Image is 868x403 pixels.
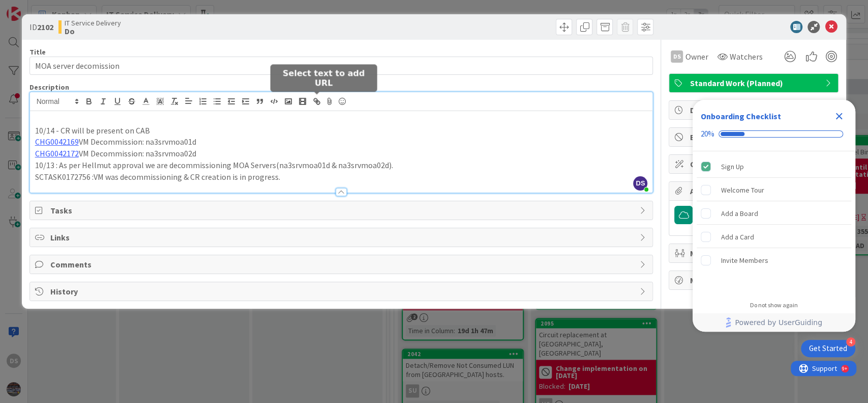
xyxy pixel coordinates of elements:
div: Add a Card is incomplete. [697,226,851,248]
p: VM Decommission: na3srvmoa01d [35,136,648,148]
span: Custom Fields [690,158,820,170]
div: Welcome Tour [721,184,764,196]
div: Invite Members is incomplete. [697,249,851,272]
div: Checklist items [693,151,855,294]
span: History [50,285,635,298]
a: CHG0042169 [35,137,79,147]
span: Links [50,231,635,244]
div: Close Checklist [831,108,847,124]
div: Invite Members [721,254,768,266]
div: Checklist progress: 20% [701,129,847,139]
div: Welcome Tour is incomplete. [697,179,851,201]
div: Onboarding Checklist [701,110,781,122]
p: 10/13 : As per Hellmut approval we are decommissioning MOA Servers(na3srvmoa01d & na3srvmoa02d). [35,159,648,171]
div: 9+ [51,4,56,12]
div: Add a Board is incomplete. [697,202,851,225]
p: SCTASK0172756 :VM was decommissioning & CR creation is in progress. [35,171,648,183]
h5: Select text to add URL [275,68,373,88]
div: Do not show again [750,301,798,309]
div: DS [671,50,683,63]
div: 4 [846,337,855,346]
a: CHG0042172 [35,148,79,158]
p: VM Decommission: na3srvmoa02d [35,148,648,159]
span: ID [29,21,53,33]
span: Watchers [729,50,762,63]
span: Metrics [690,274,820,286]
div: Add a Card [721,231,754,243]
span: Dates [690,104,820,116]
p: 10/14 - CR will be present on CAB [35,125,648,137]
div: Sign Up is complete. [697,155,851,178]
span: Attachments [690,185,820,197]
span: Mirrors [690,247,820,259]
label: Title [29,47,46,57]
span: Block [690,131,820,143]
input: type card name here... [29,57,653,75]
div: Sign Up [721,160,744,173]
div: 20% [701,129,714,139]
span: Powered by UserGuiding [735,316,822,329]
div: Get Started [809,343,847,354]
div: Checklist Container [693,100,855,332]
a: Powered by UserGuiding [698,313,850,332]
b: 2102 [37,22,53,32]
div: Footer [693,313,855,332]
span: Support [21,2,46,14]
span: IT Service Delivery [65,19,121,27]
b: Do [65,27,121,35]
div: Open Get Started checklist, remaining modules: 4 [801,340,855,357]
div: Add a Board [721,207,758,220]
span: Comments [50,258,635,271]
span: Owner [685,50,708,63]
span: Tasks [50,204,635,217]
span: DS [633,176,647,191]
span: Description [29,83,69,92]
span: Standard Work (Planned) [690,77,820,89]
